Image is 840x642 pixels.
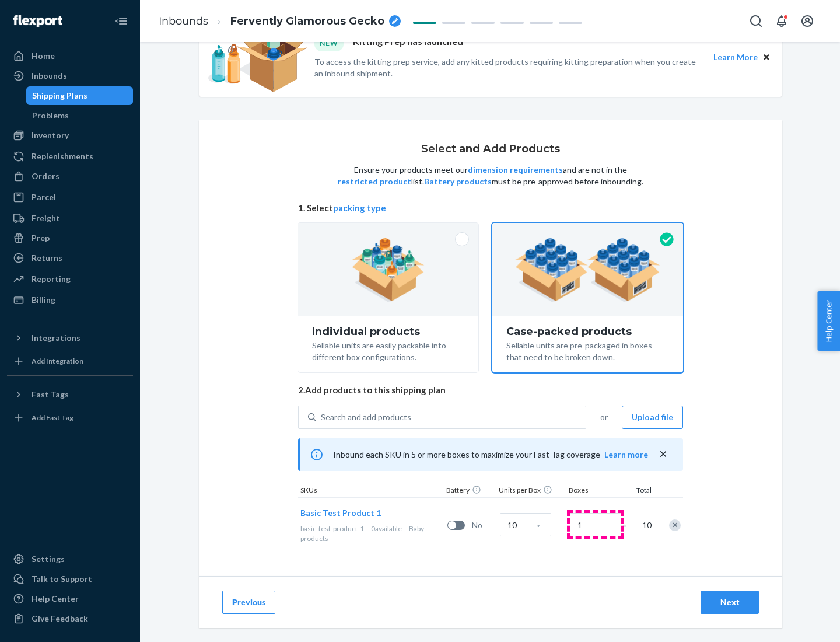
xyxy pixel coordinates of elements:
[312,337,464,363] div: Sellable units are easily packable into different box configurations.
[625,485,654,497] div: Total
[32,151,93,162] div: Replenishments
[640,519,652,531] span: 10
[7,589,133,608] a: Help Center
[32,50,55,62] div: Home
[32,613,88,624] div: Give Feedback
[7,167,133,186] a: Orders
[468,164,563,176] button: dimension requirements
[314,35,344,51] div: NEW
[713,51,758,64] button: Learn More
[298,384,683,396] span: 2. Add products to this shipping plan
[159,15,208,27] a: Inbounds
[710,596,749,608] div: Next
[7,67,133,85] a: Inbounds
[7,209,133,228] a: Freight
[32,413,73,423] div: Add Fast Tag
[657,448,669,460] button: close
[333,202,386,214] button: packing type
[32,130,69,141] div: Inventory
[371,524,402,533] span: 0 available
[506,326,669,337] div: Case-packed products
[7,570,133,588] a: Talk to Support
[32,332,80,344] div: Integrations
[110,9,133,33] button: Close Navigation
[337,164,645,187] p: Ensure your products meet our and are not in the list. must be pre-approved before inbounding.
[770,9,793,33] button: Open notifications
[760,51,773,64] button: Close
[230,14,384,29] span: Fervently Glamorous Gecko
[472,519,495,531] span: No
[796,9,819,33] button: Open account menu
[421,144,560,155] h1: Select and Add Products
[7,385,133,404] button: Fast Tags
[32,252,62,264] div: Returns
[7,47,133,65] a: Home
[622,519,634,531] span: =
[701,591,759,614] button: Next
[424,176,492,187] button: Battery products
[300,507,381,519] button: Basic Test Product 1
[353,35,463,51] p: Kitting Prep has launched
[7,270,133,288] a: Reporting
[7,249,133,267] a: Returns
[32,110,69,121] div: Problems
[744,9,768,33] button: Open Search Box
[7,126,133,145] a: Inventory
[298,202,683,214] span: 1. Select
[604,449,648,460] button: Learn more
[669,519,681,531] div: Remove Item
[32,593,79,605] div: Help Center
[600,411,608,423] span: or
[32,191,56,203] div: Parcel
[7,291,133,309] a: Billing
[352,238,425,302] img: individual-pack.facf35554cb0f1810c75b2bd6df2d64e.png
[7,352,133,371] a: Add Integration
[298,485,444,497] div: SKUs
[32,70,67,82] div: Inbounds
[7,147,133,166] a: Replenishments
[7,609,133,628] button: Give Feedback
[570,513,621,536] input: Number of boxes
[26,86,134,105] a: Shipping Plans
[32,356,83,366] div: Add Integration
[7,550,133,568] a: Settings
[300,524,443,543] div: Baby products
[7,409,133,427] a: Add Fast Tag
[817,291,840,351] button: Help Center
[298,438,683,471] div: Inbound each SKU in 5 or more boxes to maximize your Fast Tag coverage
[500,513,551,536] input: Case Quantity
[506,337,669,363] div: Sellable units are pre-packaged in boxes that need to be broken down.
[7,229,133,247] a: Prep
[149,4,410,39] ol: breadcrumbs
[312,326,464,337] div: Individual products
[32,90,87,102] div: Shipping Plans
[314,56,703,79] p: To access the kitting prep service, add any kitted products requiring kitting preparation when yo...
[32,573,92,585] div: Talk to Support
[32,389,69,400] div: Fast Tags
[32,273,71,285] div: Reporting
[32,553,65,565] div: Settings
[222,591,275,614] button: Previous
[32,212,60,224] div: Freight
[32,294,55,306] div: Billing
[300,524,364,533] span: basic-test-product-1
[7,329,133,347] button: Integrations
[622,406,683,429] button: Upload file
[7,188,133,207] a: Parcel
[32,170,60,182] div: Orders
[13,15,62,27] img: Flexport logo
[26,106,134,125] a: Problems
[300,508,381,518] span: Basic Test Product 1
[321,411,411,423] div: Search and add products
[444,485,496,497] div: Battery
[566,485,625,497] div: Boxes
[32,232,50,244] div: Prep
[496,485,566,497] div: Units per Box
[515,238,660,302] img: case-pack.59cecea509d18c883b923b81aeac6d0b.png
[338,176,411,187] button: restricted product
